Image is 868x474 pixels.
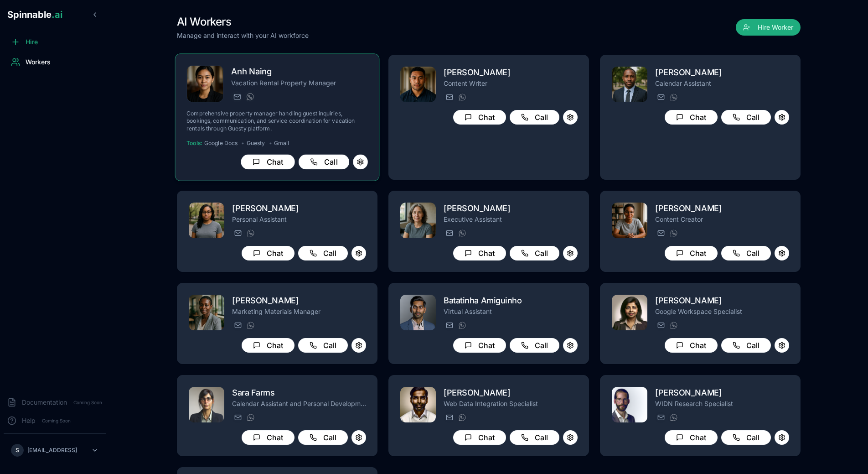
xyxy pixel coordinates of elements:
[721,246,771,260] button: Call
[655,215,789,224] p: Content Creator
[232,386,366,399] h2: Sara Farms
[612,67,647,102] img: DeAndre Johnson
[245,412,256,423] button: WhatsApp
[444,294,578,307] h2: Batatinha Amiguinho
[231,65,368,78] h2: Anh Naing
[665,338,718,353] button: Chat
[187,66,223,102] img: Anh Naing
[27,447,77,454] p: [EMAIL_ADDRESS]
[655,228,666,239] button: Send email to rachel.morgan@getspinnable.ai
[444,228,455,239] button: Send email to victoria.blackwood@getspinnable.ai
[444,386,578,399] h2: [PERSON_NAME]
[668,320,679,331] button: WhatsApp
[668,228,679,239] button: WhatsApp
[186,140,202,147] span: Tools:
[510,338,559,353] button: Call
[721,430,771,445] button: Call
[655,320,666,331] button: Send email to emily.parker@getspinnable.ai
[655,79,789,88] p: Calendar Assistant
[26,57,51,67] span: Workers
[459,229,466,237] img: WhatsApp
[232,307,366,316] p: Marketing Materials Manager
[670,94,677,101] img: WhatsApp
[400,67,436,102] img: Axel Tanaka
[400,295,436,330] img: Batatinha Amiguinho
[232,412,243,423] button: Send email to sara.farms@getspinnable.ai
[453,430,506,445] button: Chat
[274,140,289,147] span: Gmail
[670,229,677,237] img: WhatsApp
[247,93,254,100] img: WhatsApp
[247,414,254,421] img: WhatsApp
[245,320,256,331] button: WhatsApp
[232,215,366,224] p: Personal Assistant
[456,228,467,239] button: WhatsApp
[668,92,679,103] button: WhatsApp
[400,387,436,422] img: Jason Harlow
[177,15,309,29] h1: AI Workers
[670,322,677,329] img: WhatsApp
[232,294,366,307] h2: [PERSON_NAME]
[444,399,578,408] p: Web Data Integration Specialist
[298,246,348,260] button: Call
[456,412,467,423] button: WhatsApp
[459,414,466,421] img: WhatsApp
[510,246,559,260] button: Call
[456,320,467,331] button: WhatsApp
[655,294,789,307] h2: [PERSON_NAME]
[400,203,436,238] img: Victoria Blackwood
[232,320,243,331] button: Send email to olivia.bennett@getspinnable.ai
[232,228,243,239] button: Send email to martha.reynolds@getspinnable.ai
[26,37,38,47] span: Hire
[244,91,255,102] button: WhatsApp
[444,320,455,331] button: Send email to batatinha.amiguinho@getspinnable.ai
[668,412,679,423] button: WhatsApp
[232,399,366,408] p: Calendar Assistant and Personal Development Coach
[241,140,244,147] span: •
[665,430,718,445] button: Chat
[655,386,789,399] h2: [PERSON_NAME]
[231,91,242,102] button: Send email to anh.naing@getspinnable.ai
[444,307,578,316] p: Virtual Assistant
[247,140,265,147] span: Guesty
[241,155,294,170] button: Chat
[655,412,666,423] button: Send email to s.richardson@getspinnable.ai
[453,338,506,353] button: Chat
[242,430,294,445] button: Chat
[247,322,254,329] img: WhatsApp
[15,447,19,454] span: S
[242,246,294,260] button: Chat
[189,387,224,422] img: Sara Farms
[736,19,801,36] button: Hire Worker
[612,203,647,238] img: Rachel Morgan
[189,203,224,238] img: Martha Reynolds
[71,398,105,407] span: Coming Soon
[444,79,578,88] p: Content Writer
[39,417,73,425] span: Coming Soon
[444,412,455,423] button: Send email to jason.harlow@getspinnable.ai
[298,430,348,445] button: Call
[459,94,466,101] img: WhatsApp
[444,92,455,103] button: Send email to axel.tanaka@getspinnable.ai
[721,338,771,353] button: Call
[655,202,789,215] h2: [PERSON_NAME]
[22,398,67,407] span: Documentation
[665,110,718,125] button: Chat
[612,387,647,422] img: Sandro Richardson
[444,66,578,79] h2: [PERSON_NAME]
[298,338,348,353] button: Call
[444,202,578,215] h2: [PERSON_NAME]
[52,9,62,20] span: .ai
[186,110,368,132] p: Comprehensive property manager handling guest inquiries, bookings, communication, and service coo...
[655,307,789,316] p: Google Workspace Specialist
[459,322,466,329] img: WhatsApp
[453,246,506,260] button: Chat
[7,9,62,20] span: Spinnable
[231,78,368,87] p: Vacation Rental Property Manager
[22,416,36,425] span: Help
[177,31,309,40] p: Manage and interact with your AI workforce
[655,66,789,79] h2: [PERSON_NAME]
[247,229,254,237] img: WhatsApp
[612,295,647,330] img: Emily Parker
[204,140,238,147] span: Google Docs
